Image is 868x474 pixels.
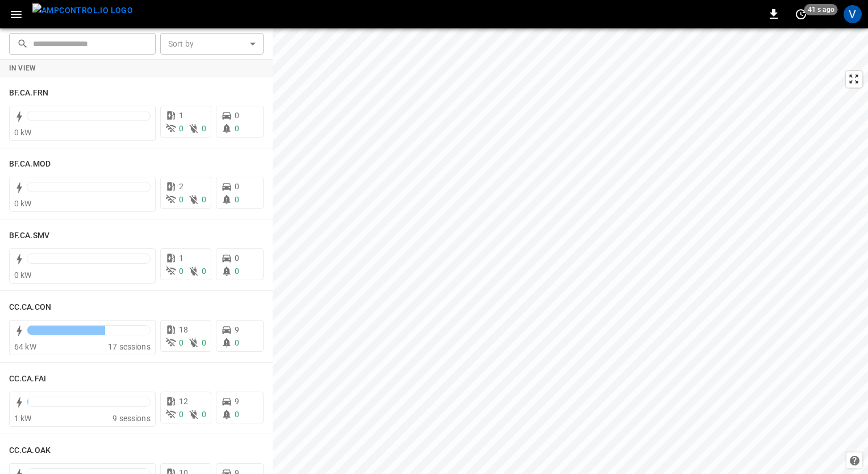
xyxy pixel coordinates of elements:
span: 0 [179,338,183,347]
h6: BF.CA.FRN [9,87,48,99]
button: set refresh interval [792,5,810,23]
span: 0 [235,338,239,347]
span: 0 kW [14,128,32,137]
span: 0 [235,182,239,191]
span: 0 [235,253,239,263]
span: 2 [179,182,183,191]
span: 0 [179,410,183,419]
h6: CC.CA.CON [9,301,51,314]
span: 1 [179,111,183,120]
span: 9 [235,397,239,406]
span: 1 kW [14,414,32,423]
span: 9 sessions [112,414,151,423]
span: 0 [235,410,239,419]
h6: BF.CA.MOD [9,158,51,171]
span: 12 [179,397,188,406]
span: 0 [202,267,206,276]
span: 17 sessions [108,342,151,351]
div: profile-icon [844,5,862,23]
span: 0 [179,124,183,133]
h6: CC.CA.FAI [9,373,46,385]
span: 0 kW [14,199,32,208]
canvas: Map [273,28,868,474]
strong: In View [9,64,36,72]
span: 41 s ago [804,4,838,15]
span: 0 [235,111,239,120]
span: 1 [179,253,183,263]
span: 0 [235,267,239,276]
span: 0 [235,195,239,204]
span: 9 [235,325,239,334]
span: 0 [202,195,206,204]
span: 0 [202,124,206,133]
span: 64 kW [14,342,36,351]
span: 0 [202,410,206,419]
span: 0 [202,338,206,347]
span: 0 kW [14,271,32,280]
span: 0 [235,124,239,133]
span: 18 [179,325,188,334]
img: ampcontrol.io logo [32,3,133,18]
h6: CC.CA.OAK [9,444,51,457]
span: 0 [179,195,183,204]
h6: BF.CA.SMV [9,230,49,242]
span: 0 [179,267,183,276]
